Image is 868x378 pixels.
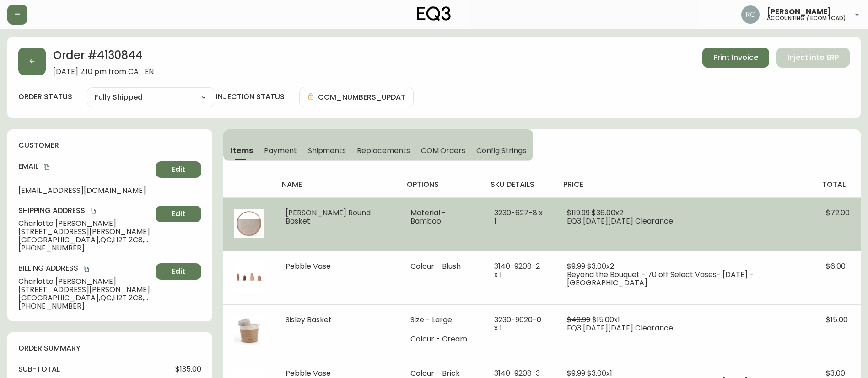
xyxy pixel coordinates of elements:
button: Edit [156,161,201,178]
img: logo [417,6,451,21]
span: Beyond the Bouquet - 70 off Select Vases- [DATE] - [GEOGRAPHIC_DATA] [567,269,754,288]
span: $3.00 x 2 [587,261,614,272]
span: EQ3 [DATE][DATE] Clearance [567,323,673,333]
span: Edit [172,209,185,219]
span: [STREET_ADDRESS][PERSON_NAME] [18,228,152,236]
h2: Order # 4130844 [53,48,154,68]
h4: Billing Address [18,263,152,273]
h4: customer [18,140,201,150]
img: c2e53b33-70e6-4413-92e3-7d6b9cd99175.jpg [234,209,264,238]
span: 3230-627-8 x 1 [494,208,543,226]
span: Charlotte [PERSON_NAME] [18,277,152,286]
span: $6.00 [826,261,846,272]
span: [PERSON_NAME] [767,8,831,16]
span: [PERSON_NAME] Round Basket [286,208,371,226]
span: [EMAIL_ADDRESS][DOMAIN_NAME] [18,186,152,195]
span: Sisley Basket [286,314,332,325]
span: [GEOGRAPHIC_DATA] , QC , H2T 2C8 , CA [18,236,152,244]
li: Size - Large [410,316,472,324]
label: order status [18,92,72,102]
h4: injection status [216,92,285,102]
button: Print Invoice [702,48,769,68]
span: [STREET_ADDRESS][PERSON_NAME] [18,286,152,294]
h4: total [822,180,853,190]
span: Payment [264,146,297,155]
span: Config Strings [476,146,526,155]
button: Edit [156,206,201,222]
span: [PHONE_NUMBER] [18,244,152,252]
li: Material - Bamboo [410,209,472,225]
h4: sub-total [18,364,60,374]
span: 3230-9620-0 x 1 [494,314,541,333]
span: $9.99 [567,261,585,272]
h4: Email [18,161,152,171]
span: Shipments [308,146,346,155]
button: copy [89,206,98,215]
span: Pebble Vase [286,261,331,272]
span: [GEOGRAPHIC_DATA] , QC , H2T 2C8 , CA [18,294,152,302]
h4: order summary [18,343,201,353]
span: $72.00 [826,208,850,218]
span: COM Orders [421,146,466,155]
span: Replacements [357,146,410,155]
span: [PHONE_NUMBER] [18,302,152,310]
img: f4ba4e02bd060be8f1386e3ca455bd0e [741,5,760,24]
span: Items [231,146,253,155]
h4: Shipping Address [18,206,152,216]
span: EQ3 [DATE][DATE] Clearance [567,216,673,226]
span: $15.00 [826,314,848,325]
span: $119.99 [567,208,590,218]
span: Edit [172,266,185,277]
span: $49.99 [567,314,590,325]
li: Colour - Blush [410,262,472,271]
span: $36.00 x 2 [592,208,623,218]
span: $135.00 [175,365,201,373]
span: $15.00 x 1 [592,314,620,325]
h4: options [407,180,476,190]
li: Colour - Cream [410,335,472,343]
img: f6b8be7c-8920-4749-bc18-840de2985df6.jpg [234,262,264,292]
button: copy [42,162,51,171]
li: Colour - Brick [410,369,472,378]
h4: price [563,180,808,190]
h5: accounting / ecom (cad) [767,16,846,21]
h4: sku details [491,180,549,190]
img: e9a6c609-c9ea-4c39-ae99-5bdcf11e3b93.jpg [234,316,264,345]
span: Charlotte [PERSON_NAME] [18,219,152,228]
span: [DATE] 2:10 pm from CA_EN [53,68,154,76]
button: copy [82,264,91,273]
h4: name [282,180,392,190]
span: Edit [172,165,185,175]
span: Print Invoice [713,53,758,63]
button: Edit [156,263,201,280]
span: 3140-9208-2 x 1 [494,261,540,280]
